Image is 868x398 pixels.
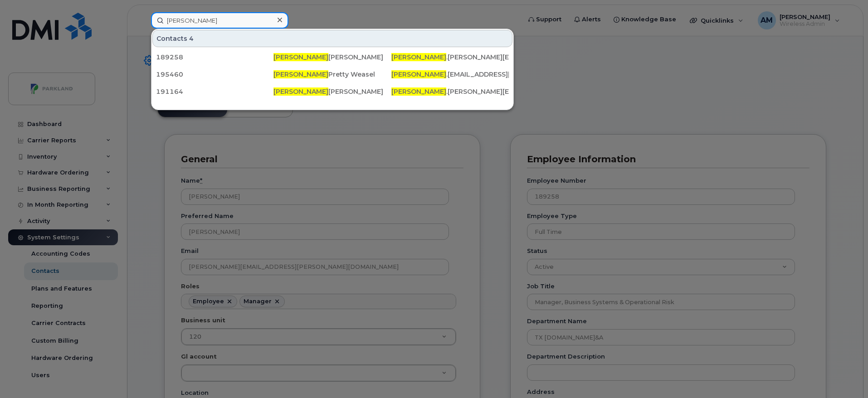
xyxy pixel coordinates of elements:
[156,87,273,96] div: 191164
[152,83,512,100] a: 191164[PERSON_NAME][PERSON_NAME][PERSON_NAME].[PERSON_NAME][EMAIL_ADDRESS][DOMAIN_NAME]
[273,87,328,96] span: [PERSON_NAME]
[273,87,391,96] div: [PERSON_NAME]
[273,53,328,61] span: [PERSON_NAME]
[273,70,328,78] span: [PERSON_NAME]
[189,34,194,43] span: 4
[391,70,509,79] div: .[EMAIL_ADDRESS][DOMAIN_NAME]
[391,87,509,96] div: .[PERSON_NAME][EMAIL_ADDRESS][DOMAIN_NAME]
[156,70,273,79] div: 195460
[391,53,446,61] span: [PERSON_NAME]
[391,70,446,78] span: [PERSON_NAME]
[152,30,512,47] div: Contacts
[391,53,509,62] div: .[PERSON_NAME][EMAIL_ADDRESS][DOMAIN_NAME]
[391,87,446,96] span: [PERSON_NAME]
[152,66,512,83] a: 195460[PERSON_NAME]Pretty Weasel[PERSON_NAME].[EMAIL_ADDRESS][DOMAIN_NAME]
[273,70,391,79] div: Pretty Weasel
[152,49,512,65] a: 189258[PERSON_NAME][PERSON_NAME][PERSON_NAME].[PERSON_NAME][EMAIL_ADDRESS][DOMAIN_NAME]
[273,53,391,62] div: [PERSON_NAME]
[156,53,273,62] div: 189258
